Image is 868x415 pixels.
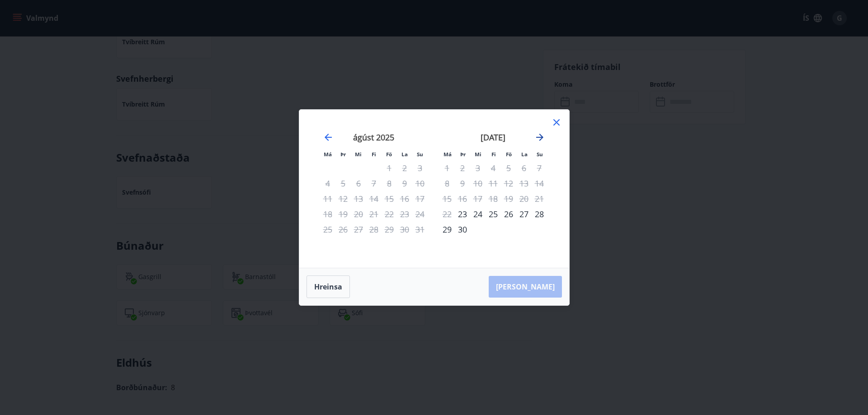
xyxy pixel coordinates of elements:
[501,206,516,222] td: Choose föstudagur, 26. september 2025 as your check-in date. It’s available.
[382,191,397,206] td: Not available. föstudagur, 15. ágúst 2025
[470,206,486,222] div: 24
[412,222,428,237] td: Not available. sunnudagur, 31. ágúst 2025
[324,151,332,158] small: Má
[412,191,428,206] td: Not available. sunnudagur, 17. ágúst 2025
[532,206,547,222] td: Choose sunnudagur, 28. september 2025 as your check-in date. It’s available.
[366,191,382,206] td: Not available. fimmtudagur, 14. ágúst 2025
[439,160,455,176] td: Not available. mánudagur, 1. september 2025
[323,132,334,143] div: Move backward to switch to the previous month.
[382,206,397,222] td: Not available. föstudagur, 22. ágúst 2025
[382,176,397,191] td: Not available. föstudagur, 8. ágúst 2025
[382,222,397,237] td: Not available. föstudagur, 29. ágúst 2025
[382,160,397,176] td: Not available. föstudagur, 1. ágúst 2025
[516,191,532,206] td: Not available. laugardagur, 20. september 2025
[455,160,470,176] td: Not available. þriðjudagur, 2. september 2025
[470,191,486,206] td: Not available. miðvikudagur, 17. september 2025
[460,151,466,158] small: Þr
[320,222,335,237] td: Not available. mánudagur, 25. ágúst 2025
[534,132,545,143] div: Move forward to switch to the next month.
[417,151,423,158] small: Su
[320,191,335,206] td: Not available. mánudagur, 11. ágúst 2025
[335,176,351,191] td: Not available. þriðjudagur, 5. ágúst 2025
[355,151,362,158] small: Mi
[412,160,428,176] td: Not available. sunnudagur, 3. ágúst 2025
[486,160,501,176] td: Not available. fimmtudagur, 4. september 2025
[397,176,412,191] td: Not available. laugardagur, 9. ágúst 2025
[516,176,532,191] td: Not available. laugardagur, 13. september 2025
[455,191,470,206] td: Not available. þriðjudagur, 16. september 2025
[439,176,455,191] td: Not available. mánudagur, 8. september 2025
[516,160,532,176] td: Not available. laugardagur, 6. september 2025
[439,222,455,237] div: 29
[401,151,408,158] small: La
[366,176,382,191] td: Not available. fimmtudagur, 7. ágúst 2025
[501,206,516,222] div: 26
[439,206,455,222] td: Not available. mánudagur, 22. september 2025
[501,191,516,206] td: Not available. föstudagur, 19. september 2025
[386,151,392,158] small: Fö
[532,206,547,222] div: 28
[310,121,558,257] div: Calendar
[366,222,382,237] td: Not available. fimmtudagur, 28. ágúst 2025
[521,151,528,158] small: La
[455,222,470,237] td: Choose þriðjudagur, 30. september 2025 as your check-in date. It’s available.
[501,160,516,176] td: Not available. föstudagur, 5. september 2025
[397,206,412,222] td: Not available. laugardagur, 23. ágúst 2025
[397,222,412,237] td: Not available. laugardagur, 30. ágúst 2025
[335,206,351,222] td: Not available. þriðjudagur, 19. ágúst 2025
[486,206,501,222] td: Choose fimmtudagur, 25. september 2025 as your check-in date. It’s available.
[320,206,335,222] td: Not available. mánudagur, 18. ágúst 2025
[397,160,412,176] td: Not available. laugardagur, 2. ágúst 2025
[532,160,547,176] td: Not available. sunnudagur, 7. september 2025
[351,206,366,222] td: Not available. miðvikudagur, 20. ágúst 2025
[443,151,452,158] small: Má
[486,176,501,191] td: Not available. fimmtudagur, 11. september 2025
[412,206,428,222] td: Not available. sunnudagur, 24. ágúst 2025
[307,275,350,298] button: Hreinsa
[532,176,547,191] td: Not available. sunnudagur, 14. september 2025
[351,176,366,191] td: Not available. miðvikudagur, 6. ágúst 2025
[516,206,532,222] td: Choose laugardagur, 27. september 2025 as your check-in date. It’s available.
[501,176,516,191] td: Not available. föstudagur, 12. september 2025
[340,151,346,158] small: Þr
[335,222,351,237] td: Not available. þriðjudagur, 26. ágúst 2025
[537,151,543,158] small: Su
[455,176,470,191] td: Not available. þriðjudagur, 9. september 2025
[351,191,366,206] td: Not available. miðvikudagur, 13. ágúst 2025
[439,222,455,237] td: Choose mánudagur, 29. september 2025 as your check-in date. It’s available.
[470,206,486,222] td: Choose miðvikudagur, 24. september 2025 as your check-in date. It’s available.
[455,222,470,237] div: 30
[475,151,481,158] small: Mi
[320,176,335,191] td: Not available. mánudagur, 4. ágúst 2025
[506,151,512,158] small: Fö
[366,206,382,222] td: Not available. fimmtudagur, 21. ágúst 2025
[470,160,486,176] td: Not available. miðvikudagur, 3. september 2025
[486,206,501,222] div: 25
[481,132,505,143] strong: [DATE]
[470,176,486,191] td: Not available. miðvikudagur, 10. september 2025
[486,191,501,206] td: Not available. fimmtudagur, 18. september 2025
[439,191,455,206] td: Not available. mánudagur, 15. september 2025
[412,176,428,191] td: Not available. sunnudagur, 10. ágúst 2025
[455,206,470,222] div: Aðeins innritun í boði
[372,151,376,158] small: Fi
[532,191,547,206] td: Not available. sunnudagur, 21. september 2025
[353,132,394,143] strong: ágúst 2025
[351,222,366,237] td: Not available. miðvikudagur, 27. ágúst 2025
[335,191,351,206] td: Not available. þriðjudagur, 12. ágúst 2025
[516,206,532,222] div: 27
[491,151,496,158] small: Fi
[397,191,412,206] td: Not available. laugardagur, 16. ágúst 2025
[455,206,470,222] td: Choose þriðjudagur, 23. september 2025 as your check-in date. It’s available.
